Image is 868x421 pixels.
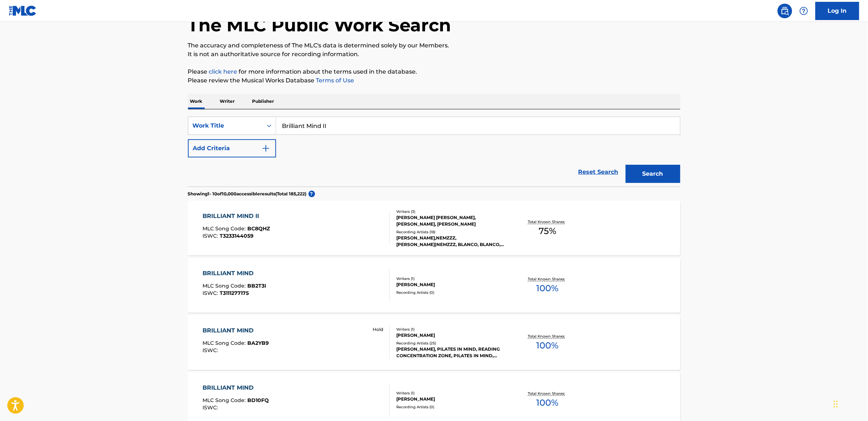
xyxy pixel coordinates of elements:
[397,390,507,396] div: Writers ( 1 )
[188,201,680,256] a: BRILLIANT MIND IIMLC Song Code:BC8QHZISWC:T3233144059Writers (3)[PERSON_NAME] [PERSON_NAME], [PER...
[397,281,507,288] div: [PERSON_NAME]
[188,94,205,109] p: Work
[203,383,269,392] div: BRILLIANT MIND
[397,276,507,281] div: Writers ( 1 )
[203,397,247,404] span: MLC Song Code :
[250,94,276,109] p: Publisher
[397,404,507,410] div: Recording Artists ( 0 )
[203,347,220,354] span: ISWC :
[247,397,269,404] span: BD10FQ
[397,229,507,235] div: Recording Artists ( 18 )
[528,276,567,282] p: Total Known Shares:
[188,315,680,370] a: BRILLIANT MINDMLC Song Code:BA2YB9ISWC: HoldWriters (1)[PERSON_NAME]Recording Artists (25)[PERSON...
[247,340,269,346] span: BA2YB9
[188,191,307,197] p: Showing 1 - 10 of 10,000 accessible results (Total 185,222 )
[247,225,270,232] span: BC8QHZ
[832,386,868,421] iframe: Chat Widget
[537,396,559,409] span: 100 %
[537,282,559,295] span: 100 %
[781,7,789,15] img: search
[539,225,556,238] span: 75 %
[575,164,622,180] a: Reset Search
[247,282,266,289] span: BB2T3I
[188,258,680,313] a: BRILLIANT MINDMLC Song Code:BB2T3IISWC:T3111277175Writers (1)[PERSON_NAME]Recording Artists (0)To...
[800,7,808,15] img: help
[397,396,507,402] div: [PERSON_NAME]
[309,191,315,197] span: ?
[834,393,838,415] div: Drag
[262,144,270,153] img: 9d2ae6d4665cec9f34b9.svg
[188,14,451,36] h1: The MLC Public Work Search
[397,332,507,339] div: [PERSON_NAME]
[397,327,507,332] div: Writers ( 1 )
[188,139,276,157] button: Add Criteria
[203,212,270,221] div: BRILLIANT MIND II
[203,269,266,278] div: BRILLIANT MIND
[397,235,507,248] div: [PERSON_NAME],NEMZZZ, [PERSON_NAME]|NEMZZZ, BLANCO, BLANCO, NEMZZZ, [PERSON_NAME], NEMZZZ
[188,117,680,187] form: Search Form
[797,4,811,18] div: Help
[397,290,507,295] div: Recording Artists ( 0 )
[528,391,567,396] p: Total Known Shares:
[373,326,384,333] p: Hold
[218,94,237,109] p: Writer
[188,41,680,50] p: The accuracy and completeness of The MLC's data is determined solely by our Members.
[203,233,220,239] span: ISWC :
[397,214,507,227] div: [PERSON_NAME] [PERSON_NAME], [PERSON_NAME], [PERSON_NAME]
[816,2,859,20] a: Log In
[537,339,559,352] span: 100 %
[778,4,792,18] a: Public Search
[188,76,680,85] p: Please review the Musical Works Database
[397,340,507,346] div: Recording Artists ( 25 )
[626,165,680,183] button: Search
[397,346,507,359] div: [PERSON_NAME], PILATES IN MIND, READING CONCENTRATION ZONE, PILATES IN MIND, READING CONCENTRATIO...
[188,50,680,59] p: It is not an authoritative source for recording information.
[397,209,507,214] div: Writers ( 3 )
[203,225,247,232] span: MLC Song Code :
[203,404,220,411] span: ISWC :
[193,121,258,130] div: Work Title
[9,5,37,16] img: MLC Logo
[315,77,354,84] a: Terms of Use
[203,290,220,296] span: ISWC :
[188,67,680,76] p: Please for more information about the terms used in the database.
[528,334,567,339] p: Total Known Shares:
[220,233,254,239] span: T3233144059
[220,290,249,296] span: T3111277175
[209,68,237,75] a: click here
[528,219,567,225] p: Total Known Shares:
[203,340,247,346] span: MLC Song Code :
[203,326,269,335] div: BRILLIANT MIND
[203,282,247,289] span: MLC Song Code :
